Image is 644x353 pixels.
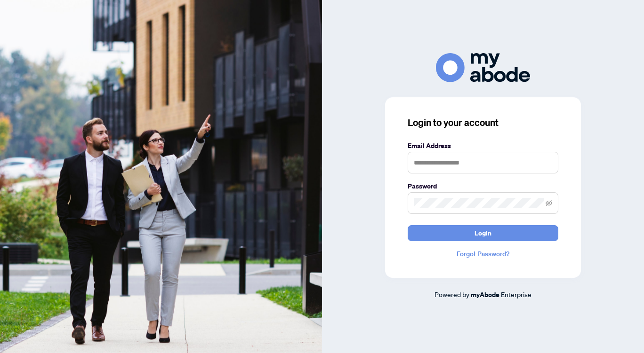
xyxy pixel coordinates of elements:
button: Login [408,225,558,241]
span: Login [475,226,491,241]
a: myAbode [471,290,499,300]
span: Enterprise [501,290,531,298]
img: ma-logo [436,53,530,82]
h3: Login to your account [408,116,558,129]
label: Password [408,181,558,191]
label: Email Address [408,141,558,151]
a: Forgot Password? [408,249,558,259]
span: Powered by [435,290,469,298]
span: eye-invisible [546,200,552,206]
